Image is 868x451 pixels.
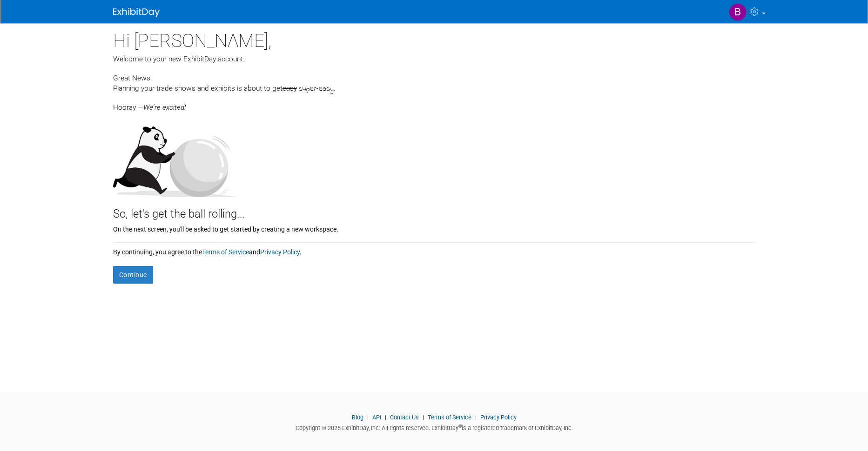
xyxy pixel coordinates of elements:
[113,222,755,234] div: On the next screen, you'll be asked to get started by creating a new workspace.
[283,84,297,93] span: easy
[113,243,755,257] div: By continuing, you agree to the and .
[113,23,755,54] div: Hi [PERSON_NAME],
[113,117,239,197] img: Let's get the ball rolling
[729,3,747,21] img: Bill Hoffman
[352,414,363,421] a: Blog
[260,248,300,256] a: Privacy Policy
[372,414,381,421] a: API
[428,414,471,421] a: Terms of Service
[143,103,186,112] span: We're excited!
[390,414,419,421] a: Contact Us
[113,73,755,83] div: Great News:
[113,54,755,64] div: Welcome to your new ExhibitDay account.
[113,266,153,284] button: Continue
[113,197,755,222] div: So, let's get the ball rolling...
[113,8,160,17] img: ExhibitDay
[202,248,249,256] a: Terms of Service
[113,83,755,94] div: Planning your trade shows and exhibits is about to get .
[473,414,479,421] span: |
[113,94,755,113] div: Hooray —
[383,414,389,421] span: |
[299,84,334,94] span: super-easy
[458,424,462,429] sup: ®
[365,414,371,421] span: |
[420,414,426,421] span: |
[480,414,517,421] a: Privacy Policy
